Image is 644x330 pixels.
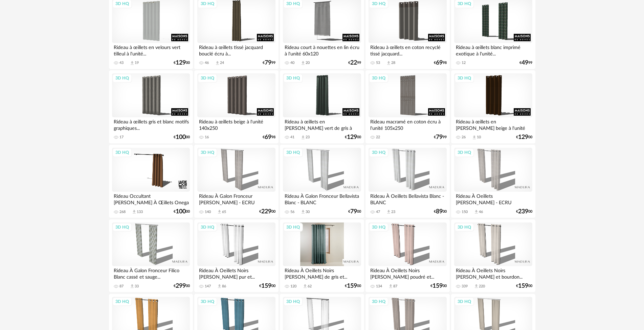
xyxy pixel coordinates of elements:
span: 79 [350,209,357,214]
span: Download icon [472,135,477,140]
div: 150 [462,210,468,214]
div: 10 [477,135,481,140]
div: Rideau à œillets en coton recyclé tissé jacquard... [369,43,446,56]
div: € 00 [259,209,275,214]
div: 30 [306,210,310,214]
div: Rideau à œillets en velours vert tilleul à l'unité... [112,43,190,56]
span: 129 [518,135,528,140]
div: 33 [135,284,139,289]
div: Rideau À Oeillets Noirs [PERSON_NAME] et bourdon... [454,266,532,280]
div: 3D HQ [454,297,474,306]
div: € 98 [263,135,275,140]
div: 140 [205,210,211,214]
a: 3D HQ Rideau À Oeillets Noirs [PERSON_NAME] poudré et... 134 Download icon 87 €15900 [365,219,449,292]
span: 100 [176,135,186,140]
div: € 98 [434,61,447,65]
div: 339 [462,284,468,289]
div: € 00 [516,284,532,288]
div: 3D HQ [454,223,474,232]
div: € 00 [434,209,447,214]
div: 3D HQ [283,74,303,82]
div: € 00 [348,209,361,214]
span: Download icon [474,209,479,214]
div: 53 [376,61,380,65]
span: 159 [347,284,357,288]
div: 28 [391,61,395,65]
span: 229 [261,209,271,214]
div: € 99 [348,61,361,65]
div: 220 [479,284,485,289]
div: 16 [205,135,209,140]
div: 87 [393,284,397,289]
div: 120 [290,284,296,289]
div: Rideau À Oeillets Noirs [PERSON_NAME] pur et... [197,266,275,280]
div: 147 [205,284,211,289]
div: Rideau à œillets gris et blanc motifs graphiques... [112,117,190,131]
div: 3D HQ [198,223,217,232]
div: 3D HQ [112,297,132,306]
div: Rideau à œillets blanc imprimé exotique à l'unité... [454,43,532,56]
div: 22 [376,135,380,140]
div: 3D HQ [369,148,388,157]
div: 3D HQ [112,223,132,232]
a: 3D HQ Rideau à œillets en [PERSON_NAME] vert de gris à l'unité... 41 Download icon 23 €12900 [280,70,364,143]
div: Rideau À Oeillets [PERSON_NAME] - ECRU [454,192,532,205]
span: 49 [521,61,528,65]
div: € 00 [516,135,532,140]
span: Download icon [303,284,308,289]
a: 3D HQ Rideau À Oeillets Noirs [PERSON_NAME] pur et... 147 Download icon 86 €15900 [194,219,278,292]
div: Rideau Occultant [PERSON_NAME] À Œillets Onega [112,192,190,205]
div: Rideau à œillets beige à l'unité 140x250 [197,117,275,131]
div: 133 [137,210,143,214]
div: 3D HQ [369,74,388,82]
div: 47 [376,210,380,214]
span: Download icon [301,209,306,214]
div: Rideau À Galon Fronceur Bellavista Blanc - BLANC [283,192,361,205]
div: Rideau macramé en coton écru à l'unité 105x250 [369,117,446,131]
div: 3D HQ [369,223,388,232]
a: 3D HQ Rideau à œillets gris et blanc motifs graphiques... 17 €10000 [109,70,193,143]
div: 268 [119,210,126,214]
div: 3D HQ [283,223,303,232]
div: Rideau à œillets en [PERSON_NAME] vert de gris à l'unité... [283,117,361,131]
div: 3D HQ [369,297,388,306]
div: 41 [290,135,294,140]
div: 20 [306,61,310,65]
div: Rideau à œillets tissé jacquard bouclé écru à... [197,43,275,56]
div: 24 [220,61,224,65]
span: Download icon [386,209,391,214]
div: 19 [135,61,139,65]
div: 23 [391,210,395,214]
div: 62 [308,284,312,289]
span: 129 [347,135,357,140]
div: 43 [119,61,124,65]
span: 22 [350,61,357,65]
span: 159 [518,284,528,288]
span: Download icon [217,209,222,214]
span: Download icon [301,135,306,140]
div: Rideau À Galon Fronceur Filico Blanc cassé et sauge... [112,266,190,280]
a: 3D HQ Rideau à œillets en [PERSON_NAME] beige à l'unité 130x300 26 Download icon 10 €12900 [451,70,535,143]
span: Download icon [130,61,135,66]
div: 3D HQ [198,297,217,306]
a: 3D HQ Rideau À Oeillets Bellavista Blanc - BLANC 47 Download icon 23 €8900 [365,145,449,218]
div: 40 [290,61,294,65]
div: 12 [462,61,466,65]
a: 3D HQ Rideau À Galon Fronceur Bellavista Blanc - BLANC 56 Download icon 30 €7900 [280,145,364,218]
a: 3D HQ Rideau À Oeillets Noirs [PERSON_NAME] de gris et... 120 Download icon 62 €15900 [280,219,364,292]
span: 69 [436,61,443,65]
span: Download icon [130,284,135,289]
div: 3D HQ [454,148,474,157]
a: 3D HQ Rideau macramé en coton écru à l'unité 105x250 22 €7999 [365,70,449,143]
span: Download icon [215,61,220,66]
span: Download icon [301,61,306,66]
div: 17 [119,135,124,140]
div: 23 [306,135,310,140]
div: € 00 [174,135,190,140]
div: 3D HQ [283,297,303,306]
span: 79 [265,61,271,65]
div: € 99 [519,61,532,65]
span: 159 [261,284,271,288]
span: 239 [518,209,528,214]
div: 86 [222,284,226,289]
